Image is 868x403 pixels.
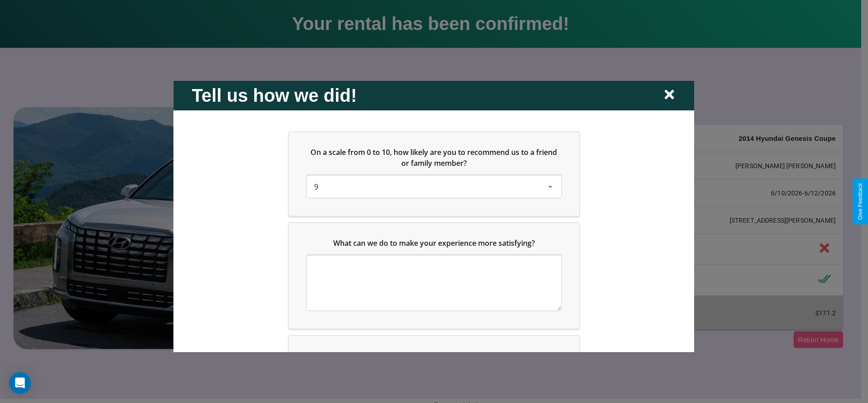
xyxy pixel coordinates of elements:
h2: Tell us how we did! [192,85,357,105]
span: On a scale from 0 to 10, how likely are you to recommend us to a friend or family member? [311,147,559,168]
div: On a scale from 0 to 10, how likely are you to recommend us to a friend or family member? [289,132,579,215]
span: What can we do to make your experience more satisfying? [333,238,535,248]
h5: On a scale from 0 to 10, how likely are you to recommend us to a friend or family member? [307,146,561,168]
span: Which of the following features do you value the most in a vehicle? [316,350,546,360]
div: Give Feedback [857,183,863,220]
span: 9 [314,181,318,191]
div: On a scale from 0 to 10, how likely are you to recommend us to a friend or family member? [307,175,561,197]
div: Open Intercom Messenger [9,372,31,394]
